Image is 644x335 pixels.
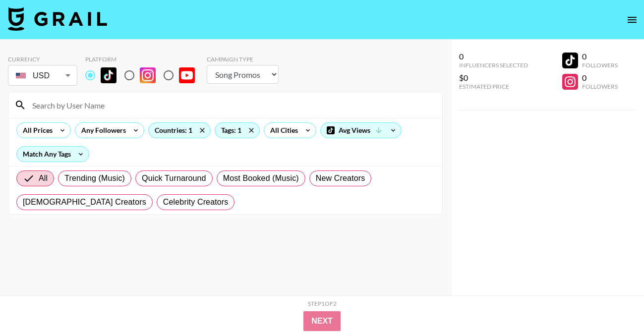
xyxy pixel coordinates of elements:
[303,311,341,331] button: Next
[215,123,259,138] div: Tags: 1
[594,285,632,323] iframe: Drift Widget Chat Controller
[149,123,210,138] div: Countries: 1
[10,67,75,84] div: USD
[8,56,77,63] div: Currency
[39,172,48,184] span: All
[223,172,299,184] span: Most Booked (Music)
[26,97,436,113] input: Search by User Name
[264,123,300,138] div: All Cities
[459,73,528,83] div: $0
[23,196,146,208] span: [DEMOGRAPHIC_DATA] Creators
[316,172,365,184] span: New Creators
[207,56,279,63] div: Campaign Type
[582,73,618,83] div: 0
[459,61,528,69] div: Influencers Selected
[8,7,107,31] img: Grail Talent
[622,10,642,30] button: open drawer
[163,196,229,208] span: Celebrity Creators
[17,123,55,138] div: All Prices
[582,83,618,90] div: Followers
[459,83,528,90] div: Estimated Price
[140,67,156,83] img: Instagram
[321,123,401,138] div: Avg Views
[582,61,618,69] div: Followers
[582,52,618,61] div: 0
[85,56,203,63] div: Platform
[17,147,89,162] div: Match Any Tags
[75,123,128,138] div: Any Followers
[459,52,528,61] div: 0
[179,67,195,83] img: YouTube
[64,172,125,184] span: Trending (Music)
[101,67,117,83] img: TikTok
[142,172,206,184] span: Quick Turnaround
[308,300,337,307] div: Step 1 of 2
